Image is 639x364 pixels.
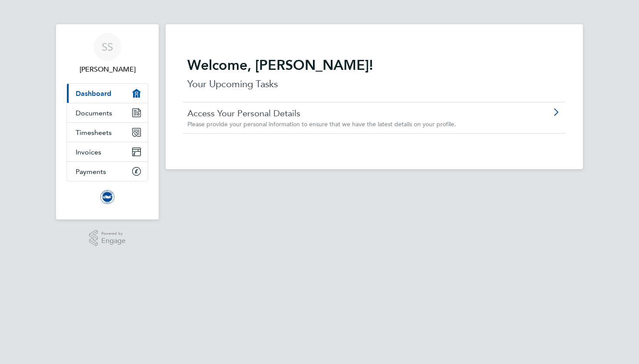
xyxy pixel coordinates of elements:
a: Timesheets [67,123,148,142]
span: SS [102,41,113,52]
span: Engage [101,237,126,245]
a: Dashboard [67,84,148,103]
span: Documents [76,109,112,117]
a: Invoices [67,142,148,161]
span: Invoices [76,148,101,156]
a: Access Your Personal Details [187,108,512,119]
span: Payments [76,167,106,176]
a: Powered byEngage [89,230,126,246]
img: brightonandhovealbion-logo-retina.png [100,190,114,204]
span: Timesheets [76,128,112,137]
span: Samuel Slydel [67,64,148,75]
a: Payments [67,162,148,181]
a: Go to home page [67,190,148,204]
a: SS[PERSON_NAME] [67,33,148,75]
span: Please provide your personal information to ensure that we have the latest details on your profile. [187,120,456,128]
h2: Welcome, [PERSON_NAME]! [187,56,561,74]
a: Documents [67,103,148,122]
span: Dashboard [76,89,111,98]
nav: Main navigation [56,24,159,220]
span: Powered by [101,230,126,237]
p: Your Upcoming Tasks [187,77,561,91]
